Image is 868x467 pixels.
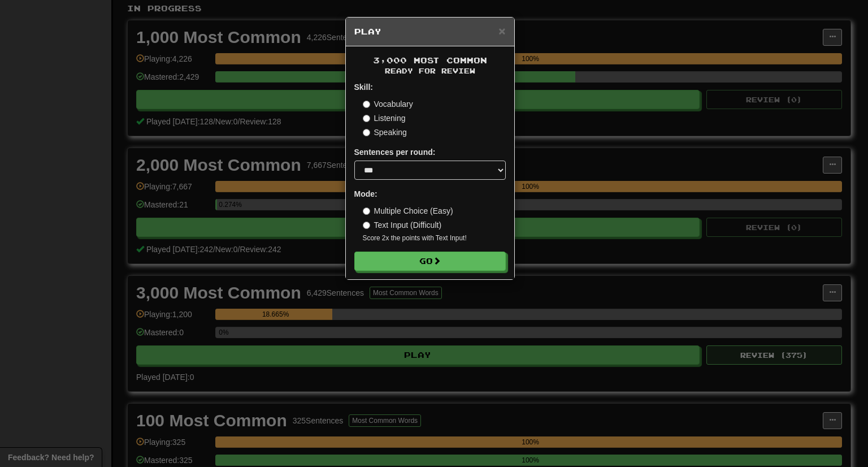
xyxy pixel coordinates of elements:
[363,127,407,138] label: Speaking
[354,83,373,92] strong: Skill:
[363,129,370,136] input: Speaking
[363,113,406,124] label: Listening
[498,25,505,37] button: Close
[363,205,453,217] label: Multiple Choice (Easy)
[363,101,370,108] input: Vocabulary
[363,219,442,231] label: Text Input (Difficult)
[354,66,506,76] small: Ready for Review
[363,207,370,215] input: Multiple Choice (Easy)
[363,233,506,243] small: Score 2x the points with Text Input !
[498,24,505,37] span: ×
[354,146,436,158] label: Sentences per round:
[363,222,370,229] input: Text Input (Difficult)
[354,26,506,37] h5: Play
[363,115,370,122] input: Listening
[373,55,487,65] span: 3,000 Most Common
[363,98,413,110] label: Vocabulary
[354,252,506,271] button: Go
[354,189,377,198] strong: Mode:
